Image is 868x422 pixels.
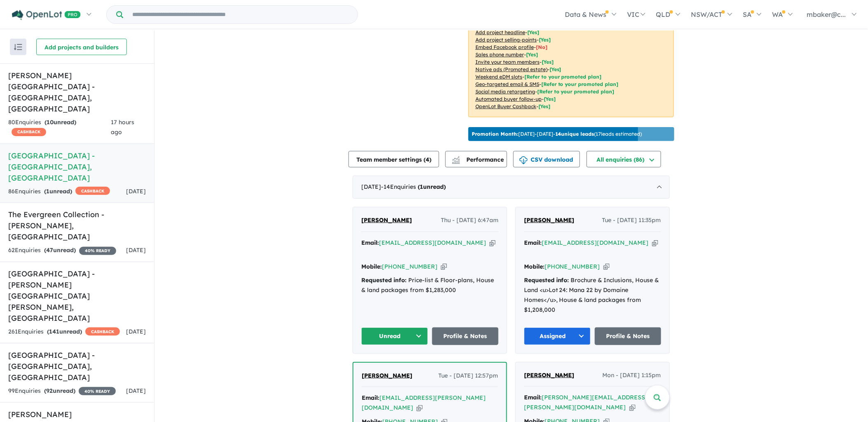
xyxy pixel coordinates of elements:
[79,387,116,395] span: 40 % READY
[382,263,438,270] a: [PHONE_NUMBER]
[47,328,82,335] strong: ( unread)
[475,81,539,87] u: Geo-targeted email & SMS
[46,188,49,195] span: 1
[475,74,522,80] u: Weekend eDM slots
[44,188,72,195] strong: ( unread)
[126,328,146,335] span: [DATE]
[379,239,486,246] a: [EMAIL_ADDRESS][DOMAIN_NAME]
[545,263,600,270] a: [PHONE_NUMBER]
[587,151,661,167] button: All enquiries (86)
[652,239,658,247] button: Copy
[524,371,575,379] span: [PERSON_NAME]
[519,156,528,165] img: download icon
[8,70,146,114] h5: [PERSON_NAME][GEOGRAPHIC_DATA] - [GEOGRAPHIC_DATA] , [GEOGRAPHIC_DATA]
[426,156,429,163] span: 4
[361,327,428,345] button: Unread
[126,188,146,195] span: [DATE]
[524,239,542,246] strong: Email:
[46,387,53,394] span: 92
[536,44,547,50] span: [ No ]
[475,103,536,109] u: OpenLot Buyer Cashback
[8,150,146,183] h5: [GEOGRAPHIC_DATA] - [GEOGRAPHIC_DATA] , [GEOGRAPHIC_DATA]
[544,96,556,102] span: [Yes]
[8,246,116,255] div: 62 Enquir ies
[79,247,116,255] span: 40 % READY
[604,262,610,271] button: Copy
[8,209,146,242] h5: The Evergreen Collection - [PERSON_NAME] , [GEOGRAPHIC_DATA]
[602,216,661,225] span: Tue - [DATE] 11:35pm
[541,81,619,87] span: [Refer to your promoted plan]
[361,276,407,284] strong: Requested info:
[472,131,518,137] b: Promotion Month:
[524,216,575,224] span: [PERSON_NAME]
[475,59,540,65] u: Invite your team members
[361,216,412,224] span: [PERSON_NAME]
[8,386,116,396] div: 99 Enquir ies
[362,371,412,381] a: [PERSON_NAME]
[475,37,537,43] u: Add project selling-points
[349,151,439,167] button: Team member settings (4)
[361,216,412,225] a: [PERSON_NAME]
[542,239,649,246] a: [EMAIL_ADDRESS][DOMAIN_NAME]
[629,403,636,412] button: Copy
[362,372,412,379] span: [PERSON_NAME]
[539,37,551,43] span: [ Yes ]
[475,66,547,72] u: Native ads (Promoted estate)
[524,394,648,411] a: [PERSON_NAME][EMAIL_ADDRESS][PERSON_NAME][DOMAIN_NAME]
[524,394,542,401] strong: Email:
[125,6,356,23] input: Try estate name, suburb, builder or developer
[524,263,545,270] strong: Mobile:
[12,128,46,136] span: CASHBACK
[555,131,594,137] b: 14 unique leads
[475,44,534,50] u: Embed Facebook profile
[8,327,120,337] div: 261 Enquir ies
[126,387,146,394] span: [DATE]
[362,394,379,401] strong: Email:
[420,183,423,190] span: 1
[46,246,53,254] span: 47
[8,187,110,197] div: 86 Enquir ies
[472,130,642,138] p: [DATE] - [DATE] - ( 17 leads estimated)
[524,74,602,80] span: [Refer to your promoted plan]
[47,118,54,126] span: 10
[361,263,382,270] strong: Mobile:
[381,183,446,190] span: - 14 Enquir ies
[441,216,498,225] span: Thu - [DATE] 6:47am
[8,268,146,324] h5: [GEOGRAPHIC_DATA] - [PERSON_NAME][GEOGRAPHIC_DATA][PERSON_NAME] , [GEOGRAPHIC_DATA]
[416,403,423,412] button: Copy
[432,327,499,345] a: Profile & Notes
[361,276,498,295] div: Price-list & Floor-plans, House & land packages from $1,283,000
[438,371,498,381] span: Tue - [DATE] 12:57pm
[538,103,550,109] span: [Yes]
[36,39,127,55] button: Add projects and builders
[452,156,460,161] img: line-chart.svg
[537,88,615,95] span: [Refer to your promoted plan]
[475,51,524,58] u: Sales phone number
[441,262,447,271] button: Copy
[475,88,535,95] u: Social media retargeting
[475,96,542,102] u: Automated buyer follow-up
[489,239,496,247] button: Copy
[44,387,75,394] strong: ( unread)
[526,51,538,58] span: [ Yes ]
[12,10,81,20] img: Openlot PRO Logo White
[353,176,670,199] div: [DATE]
[8,350,146,383] h5: [GEOGRAPHIC_DATA] - [GEOGRAPHIC_DATA] , [GEOGRAPHIC_DATA]
[542,59,554,65] span: [ Yes ]
[126,246,146,254] span: [DATE]
[475,29,525,35] u: Add project headline
[550,66,562,72] span: [Yes]
[44,118,76,126] strong: ( unread)
[524,371,575,380] a: [PERSON_NAME]
[75,187,110,195] span: CASHBACK
[418,183,446,190] strong: ( unread)
[85,327,120,336] span: CASHBACK
[8,118,111,137] div: 80 Enquir ies
[524,276,569,284] strong: Requested info:
[49,328,59,335] span: 141
[361,239,379,246] strong: Email:
[111,118,134,136] span: 17 hours ago
[524,327,591,345] button: Assigned
[453,156,504,163] span: Performance
[362,394,486,411] a: [EMAIL_ADDRESS][PERSON_NAME][DOMAIN_NAME]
